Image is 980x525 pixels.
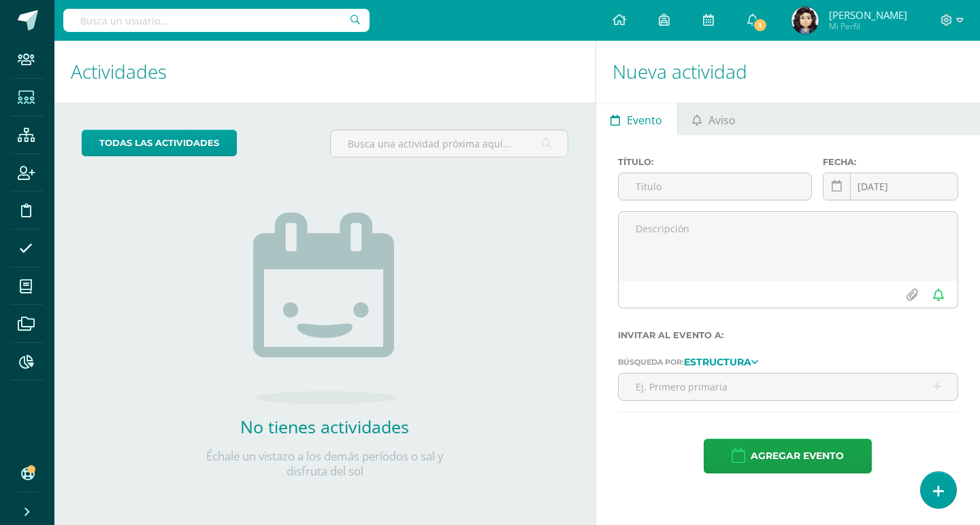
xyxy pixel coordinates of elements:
[618,357,684,367] span: Búsqueda por:
[678,103,751,135] a: Aviso
[684,357,758,366] a: Estructura
[823,157,958,167] label: Fecha:
[627,104,662,137] span: Evento
[753,18,768,33] span: 1
[704,439,872,473] button: Agregar evento
[791,7,819,34] img: 4a36afa2eeb43123b5abaa81a32d1e46.png
[829,20,907,32] span: Mi Perfil
[331,130,567,157] input: Busca una actividad próxima aquí...
[619,374,958,400] input: Ej. Primero primaria
[829,8,907,22] span: [PERSON_NAME]
[596,103,677,135] a: Evento
[684,356,751,368] strong: Estructura
[71,41,579,103] h1: Actividades
[189,449,461,479] p: Échale un vistazo a los demás períodos o sal y disfruta del sol
[618,157,812,167] label: Título:
[189,415,461,438] h2: No tienes actividades
[612,41,964,103] h1: Nueva actividad
[823,173,958,200] input: Fecha de entrega
[751,439,844,473] span: Agregar evento
[618,330,958,340] label: Invitar al evento a:
[82,130,237,156] a: todas las Actividades
[253,213,396,404] img: no_activities.png
[708,104,736,137] span: Aviso
[619,173,811,200] input: Título
[63,9,370,32] input: Busca un usuario...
